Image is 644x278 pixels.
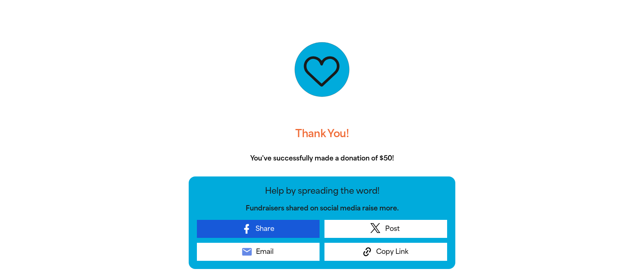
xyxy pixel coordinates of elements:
a: Post [324,220,447,238]
span: Share [256,224,274,234]
h3: Thank You! [189,121,455,147]
p: Fundraisers shared on social media raise more. [197,203,447,213]
a: Share [197,220,320,238]
button: Copy Link [324,243,447,261]
i: email [241,246,253,258]
span: Copy Link [376,247,409,257]
p: Help by spreading the word! [197,185,447,197]
a: emailEmail [197,243,320,261]
p: You've successfully made a donation of $50! [189,154,455,163]
span: Post [385,224,400,234]
span: Email [256,247,274,257]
